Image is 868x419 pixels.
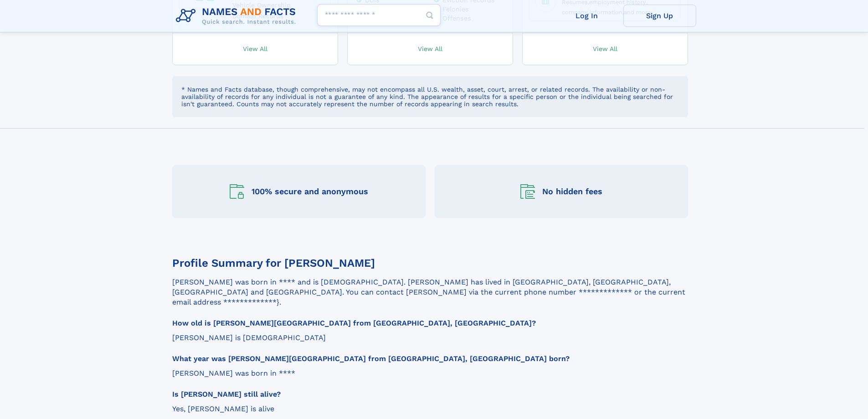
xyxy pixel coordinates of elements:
h3: Profile Summary for [PERSON_NAME] [172,258,688,268]
input: search input [317,4,441,26]
a: View All [518,33,692,65]
h3: Is [PERSON_NAME] still alive? [172,389,688,399]
p: [PERSON_NAME] is [DEMOGRAPHIC_DATA] [172,333,688,343]
div: No hidden fees [542,186,602,197]
a: Log In [550,5,623,27]
h3: How old is [PERSON_NAME][GEOGRAPHIC_DATA] from [GEOGRAPHIC_DATA], [GEOGRAPHIC_DATA]? [172,318,688,328]
div: 100% secure and anonymous [252,186,368,197]
img: Logo Names and Facts [172,4,303,28]
h3: What year was [PERSON_NAME][GEOGRAPHIC_DATA] from [GEOGRAPHIC_DATA], [GEOGRAPHIC_DATA] born? [172,354,688,364]
p: Yes, [PERSON_NAME] is alive [172,404,688,414]
a: View All [343,33,517,65]
span: View All [243,44,267,52]
button: Search Button [419,4,441,26]
a: View All [168,33,342,65]
span: View All [418,44,442,52]
div: * Names and Facts database, though comprehensive, may not encompass all U.S. wealth, asset, court... [172,76,688,117]
a: Sign Up [623,5,696,27]
p: [PERSON_NAME] was born in **** and is [DEMOGRAPHIC_DATA]. [PERSON_NAME] has lived in [GEOGRAPHIC_... [172,277,688,307]
p: [PERSON_NAME] was born in **** [172,368,688,378]
span: View All [593,44,617,52]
